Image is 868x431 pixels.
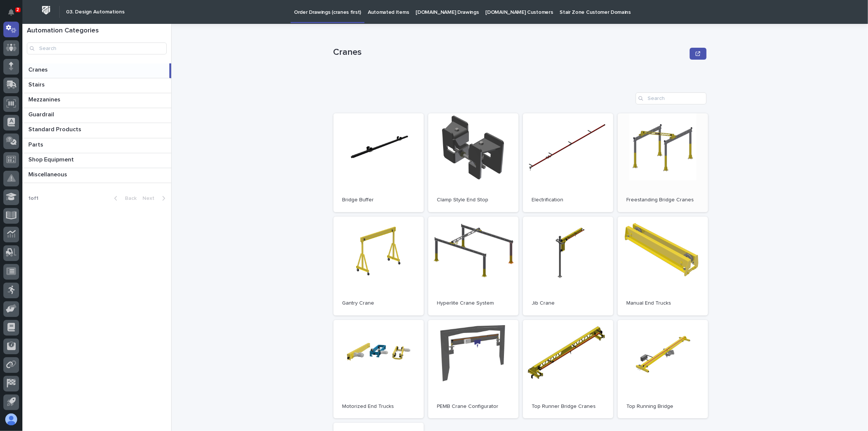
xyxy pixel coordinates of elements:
[22,93,171,108] a: MezzaninesMezzanines
[437,197,510,203] p: Clamp Style End Stop
[532,300,604,306] p: Jib Crane
[428,217,518,315] a: Hyperlite Crane System
[437,300,510,306] p: Hyperlite Crane System
[22,168,171,183] a: MiscellaneousMiscellaneous
[108,195,140,202] button: Back
[618,320,708,419] a: Top Running Bridge
[28,65,49,73] p: Cranes
[3,4,19,20] button: Notifications
[27,27,167,35] h1: Automation Categories
[22,138,171,153] a: PartsParts
[3,412,19,427] button: users-avatar
[16,7,19,12] p: 2
[9,9,19,21] div: Notifications2
[28,170,69,178] p: Miscellaneous
[618,113,708,212] a: Freestanding Bridge Cranes
[22,108,171,123] a: GuardrailGuardrail
[22,153,171,168] a: Shop EquipmentShop Equipment
[22,123,171,138] a: Standard ProductsStandard Products
[636,92,706,104] input: Search
[627,403,699,410] p: Top Running Bridge
[333,113,424,212] a: Bridge Buffer
[22,189,44,208] p: 1 of 1
[523,113,613,212] a: Electrification
[618,217,708,315] a: Manual End Trucks
[28,140,45,148] p: Parts
[428,320,518,419] a: PEMB Crane Configurator
[39,3,53,17] img: Workspace Logo
[333,47,687,58] p: Cranes
[28,125,83,133] p: Standard Products
[66,9,125,15] h2: 03. Design Automations
[523,320,613,419] a: Top Runner Bridge Cranes
[120,196,137,201] span: Back
[28,155,75,163] p: Shop Equipment
[22,63,171,78] a: CranesCranes
[532,403,604,410] p: Top Runner Bridge Cranes
[532,197,604,203] p: Electrification
[333,320,424,419] a: Motorized End Trucks
[27,43,167,54] input: Search
[342,197,415,203] p: Bridge Buffer
[28,110,56,118] p: Guardrail
[140,195,171,202] button: Next
[627,300,699,306] p: Manual End Trucks
[28,80,46,88] p: Stairs
[627,197,699,203] p: Freestanding Bridge Cranes
[22,78,171,93] a: StairsStairs
[342,403,415,410] p: Motorized End Trucks
[523,217,613,315] a: Jib Crane
[437,403,510,410] p: PEMB Crane Configurator
[142,196,159,201] span: Next
[28,95,62,103] p: Mezzanines
[428,113,518,212] a: Clamp Style End Stop
[342,300,415,306] p: Gantry Crane
[333,217,424,315] a: Gantry Crane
